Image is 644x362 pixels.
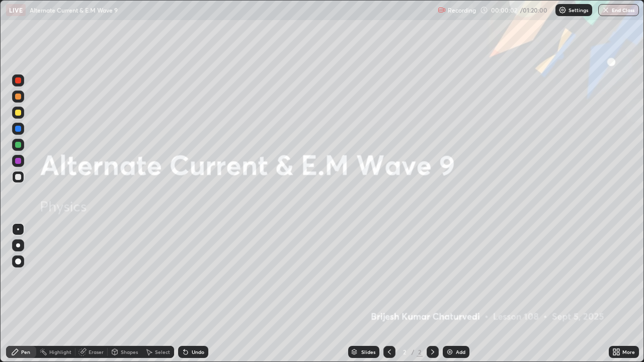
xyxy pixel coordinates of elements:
div: More [622,349,635,354]
div: Pen [21,349,30,354]
div: Select [155,349,170,354]
p: Recording [448,7,476,14]
div: Undo [192,349,204,354]
div: Add [456,349,465,354]
img: end-class-cross [602,6,610,14]
div: Highlight [49,349,71,354]
div: Shapes [121,349,138,354]
div: Slides [361,349,375,354]
p: Alternate Current & E.M Wave 9 [30,6,118,14]
p: LIVE [9,6,23,14]
p: Settings [569,8,588,13]
img: class-settings-icons [558,6,567,14]
img: add-slide-button [446,348,454,356]
img: recording.375f2c34.svg [438,6,446,14]
div: 2 [399,349,410,355]
button: End Class [598,4,639,16]
div: Eraser [89,349,104,354]
div: / [412,349,415,355]
div: 2 [417,347,423,356]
